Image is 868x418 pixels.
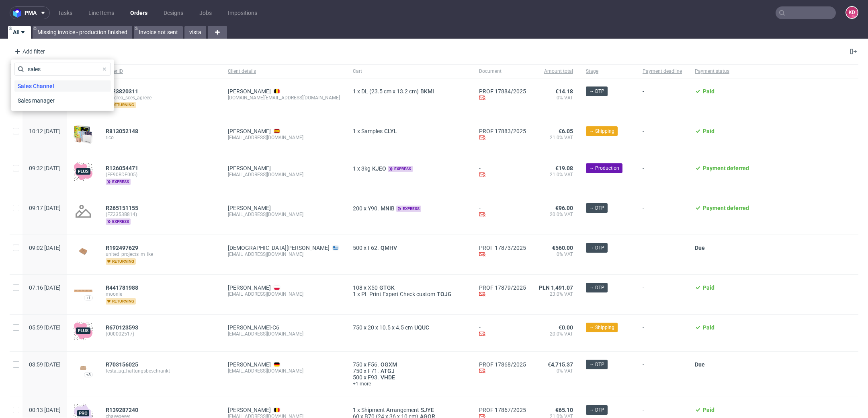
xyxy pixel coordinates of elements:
span: R123820311 [106,88,138,95]
div: x [353,374,466,381]
span: +1 more [353,381,466,387]
span: 108 [353,284,362,291]
span: baticrea_sces_agreee [106,95,215,101]
span: Sales Channel [14,80,57,92]
a: OGXM [379,361,399,368]
span: 0% VAT [539,368,573,374]
span: pma [25,10,37,16]
span: R192497629 [106,245,138,251]
span: Sales manager [14,95,58,106]
span: Due [695,361,705,368]
span: R139287240 [106,407,138,413]
div: x [353,205,466,212]
a: R441781988 [106,284,140,291]
span: 21.0% VAT [539,171,573,178]
span: QMHV [379,245,399,251]
div: x [353,245,466,251]
span: 0% VAT [539,251,573,257]
span: F93. [368,374,379,381]
span: Payment status [695,68,749,75]
span: - [643,361,682,387]
span: - [643,284,682,305]
span: express [106,179,131,185]
span: Stage [586,68,630,75]
a: CLYL [383,128,399,134]
span: 1 [353,128,356,134]
a: Designs [159,6,188,19]
span: 0% VAT [539,95,573,101]
span: (FZ3353B814) [106,211,215,218]
span: rico [106,134,215,141]
span: F71. [368,368,379,374]
span: express [396,206,421,212]
span: R441781988 [106,284,138,291]
span: united_projects_m_ike [106,251,215,257]
div: x [353,361,466,368]
span: 500 [353,374,362,381]
div: x [353,324,466,331]
span: Client details [228,68,340,75]
span: €14.18 [555,88,573,95]
span: GTGK [378,284,396,291]
span: F56. [368,361,379,368]
div: +3 [86,373,91,377]
span: Paid [703,407,714,413]
a: PROF 17868/2025 [479,361,526,368]
span: Shipment Arrangement [361,407,419,413]
span: Payment deferred [703,205,749,211]
div: - [479,324,526,338]
span: 07:16 [DATE] [29,284,61,291]
a: vista [184,26,206,39]
span: VHDE [379,374,397,381]
span: ATGJ [379,368,396,374]
span: Due [695,245,705,251]
div: [DOMAIN_NAME][EMAIL_ADDRESS][DOMAIN_NAME] [228,95,340,101]
div: [EMAIL_ADDRESS][DOMAIN_NAME] [228,251,340,257]
span: 1 [353,88,356,95]
a: [PERSON_NAME] [228,205,271,211]
div: - [479,165,526,179]
span: 20.0% VAT [539,211,573,218]
a: Orders [125,6,152,19]
a: MNIB [379,205,396,212]
span: €19.08 [555,165,573,171]
img: sample-icon.16e107be6ad460a3e330.png [74,125,93,144]
span: Order ID [106,68,215,75]
a: Tasks [53,6,77,19]
a: R139287240 [106,407,140,413]
img: data [74,244,93,259]
span: returning [106,298,136,305]
span: R703156025 [106,361,138,368]
span: Document [479,68,526,75]
span: 23.0% VAT [539,291,573,297]
span: returning [106,102,136,108]
span: 3kg [361,165,371,172]
a: R703156025 [106,361,140,368]
div: [EMAIL_ADDRESS][DOMAIN_NAME] [228,368,340,374]
span: 10:12 [DATE] [29,128,61,134]
a: KJEO [371,165,388,172]
span: 750 [353,368,362,374]
div: [EMAIL_ADDRESS][DOMAIN_NAME] [228,291,340,297]
span: → Shipping [589,324,614,331]
span: SJYE [419,407,436,413]
span: 1 [353,291,356,297]
img: version_two_editor_design [74,362,93,373]
span: €65.10 [555,407,573,413]
a: [PERSON_NAME] [228,284,271,291]
img: data [74,289,93,292]
a: R123820311 [106,88,140,95]
span: R126054471 [106,165,138,171]
span: 1 [353,165,356,172]
figcaption: KD [846,7,858,18]
span: (000002517) [106,331,215,337]
span: (FE90BDF005) [106,171,215,178]
span: BKMI [419,88,436,95]
span: PLN 1,491.07 [539,284,573,291]
span: - [643,88,682,108]
span: Paid [703,284,714,291]
span: 00:13 [DATE] [29,407,61,413]
img: logo [13,8,25,18]
div: Add filter [11,45,47,58]
span: testa_ug_haftungsbeschrankt [106,368,215,374]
